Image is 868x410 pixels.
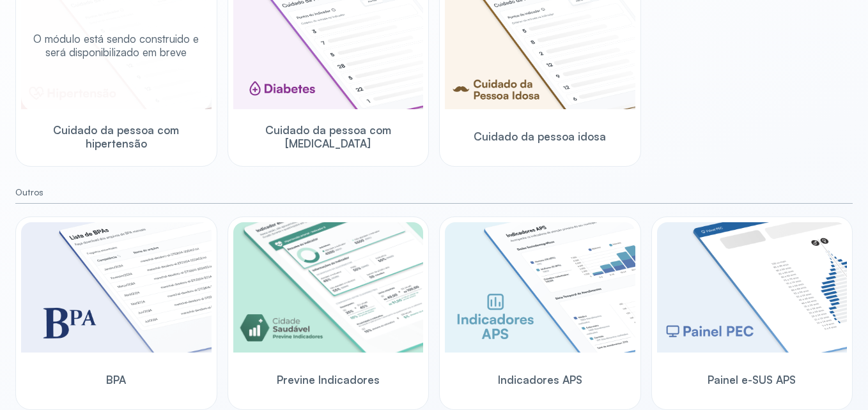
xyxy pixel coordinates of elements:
img: aps-indicators.png [445,222,635,353]
span: Cuidado da pessoa com [MEDICAL_DATA] [233,123,424,151]
img: bpa.png [21,222,212,353]
span: Previne Indicadores [277,373,380,386]
p: O módulo está sendo construido e será disponibilizado em breve [26,32,206,59]
img: previne-brasil.png [233,222,424,353]
span: Painel e-SUS APS [708,373,796,386]
img: pec-panel.png [657,222,848,353]
span: Cuidado da pessoa com hipertensão [21,123,212,151]
span: Indicadores APS [498,373,582,386]
span: Cuidado da pessoa idosa [474,130,606,143]
span: BPA [106,373,126,386]
small: Outros [15,187,853,198]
